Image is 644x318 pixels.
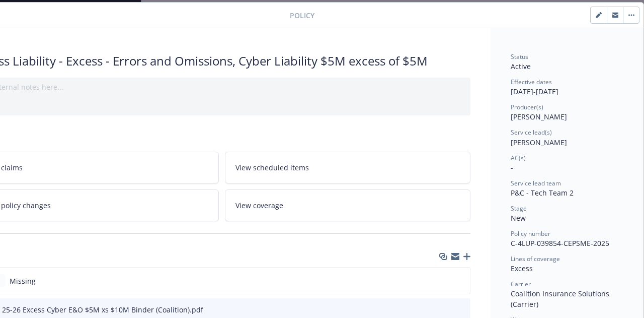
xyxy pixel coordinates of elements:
span: View scheduled items [235,162,309,173]
div: Excess [511,263,623,274]
span: P&C - Tech Team 2 [511,188,574,198]
span: Missing [10,276,36,286]
span: C-4LUP-039854-CEPSME-2025 [511,238,609,248]
span: Coalition Insurance Solutions (Carrier) [511,289,611,309]
span: Policy [290,10,314,21]
span: [PERSON_NAME] [511,138,567,147]
a: View scheduled items [225,152,471,183]
span: Stage [511,204,527,213]
span: Policy number [511,229,550,238]
span: - [511,163,513,172]
span: Status [511,52,528,61]
span: Producer(s) [511,103,543,111]
span: Service lead(s) [511,128,552,137]
span: Active [511,61,531,71]
div: [DATE] - [DATE] [511,78,623,97]
a: View coverage [225,189,471,221]
span: New [511,213,526,223]
span: Service lead team [511,179,561,187]
span: AC(s) [511,154,526,162]
span: Carrier [511,280,531,288]
span: Effective dates [511,78,552,86]
button: download file [441,304,449,315]
div: 25-26 Excess Cyber E&O $5M xs $10M Binder (Coalition).pdf [2,304,203,315]
span: [PERSON_NAME] [511,112,567,121]
button: preview file [457,304,466,315]
span: Lines of coverage [511,255,560,263]
span: View coverage [235,200,283,211]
